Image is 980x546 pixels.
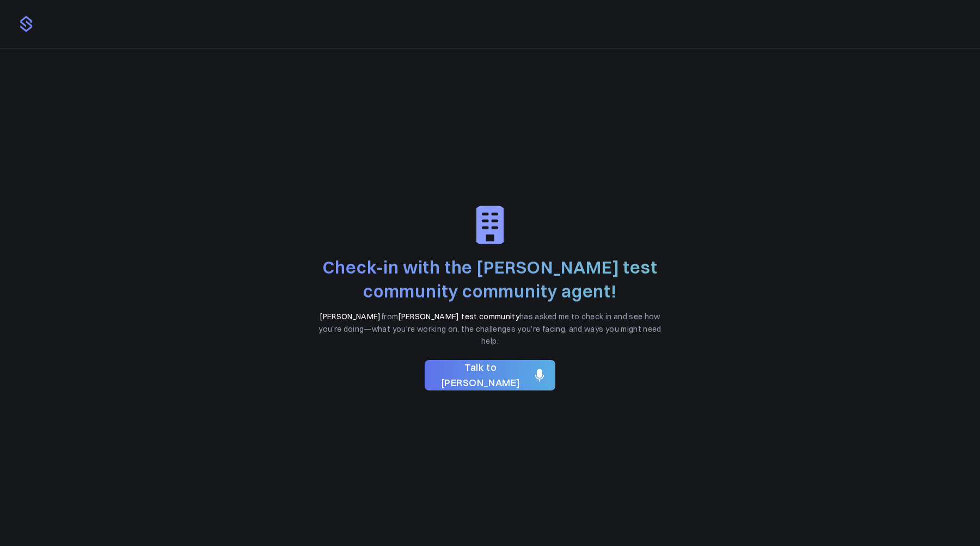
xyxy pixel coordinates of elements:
[312,311,668,347] p: from has asked me to check in and see how you’re doing—what you’re working on, the challenges you...
[433,360,528,392] span: Talk to [PERSON_NAME]
[312,256,668,305] h1: Check-in with the [PERSON_NAME] test community community agent!
[320,312,381,321] span: [PERSON_NAME]
[425,360,555,390] button: Talk to [PERSON_NAME]
[17,15,35,33] img: logo.png
[468,203,512,247] img: default_company-f8efef40e46bb5c9bec7e5250ec8e346ba998c542c8e948b41fbc52213a8e794.png
[398,312,519,321] span: [PERSON_NAME] test community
